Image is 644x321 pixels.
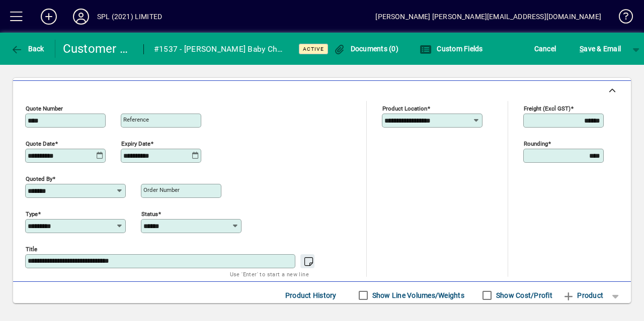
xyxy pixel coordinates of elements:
label: Show Cost/Profit [494,290,552,300]
span: Active [303,46,324,52]
div: #1537 - [PERSON_NAME] Baby Changing Station [154,41,286,57]
button: Custom Fields [417,40,486,58]
label: Show Line Volumes/Weights [370,290,464,300]
a: Knowledge Base [611,2,631,35]
mat-label: Order number [143,186,180,193]
span: Product [562,287,603,303]
button: Cancel [532,40,559,58]
span: Custom Fields [420,45,483,53]
button: Documents (0) [331,40,401,58]
div: SPL (2021) LIMITED [97,9,162,25]
div: [PERSON_NAME] [PERSON_NAME][EMAIL_ADDRESS][DOMAIN_NAME] [375,9,601,25]
div: Customer Quote [63,41,133,57]
button: Product [557,286,608,304]
mat-label: Reference [123,116,149,123]
mat-label: Freight (excl GST) [524,104,571,112]
button: Product History [281,286,341,304]
mat-label: Status [141,210,158,217]
mat-label: Quote number [26,104,63,112]
button: Back [8,40,47,58]
mat-label: Rounding [524,140,548,147]
button: Add [33,8,65,26]
mat-label: Product location [382,104,427,112]
span: ave & Email [580,41,621,57]
mat-hint: Use 'Enter' to start a new line [230,268,309,280]
button: Profile [65,8,97,26]
span: Cancel [534,41,556,57]
span: Back [11,45,44,53]
span: Documents (0) [333,45,398,53]
mat-label: Type [26,210,38,217]
mat-label: Title [26,245,37,252]
mat-label: Quote date [26,140,55,147]
mat-label: Quoted by [26,175,52,182]
mat-label: Expiry date [121,140,150,147]
span: S [580,45,584,53]
button: Save & Email [575,40,626,58]
span: Product History [285,287,337,303]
